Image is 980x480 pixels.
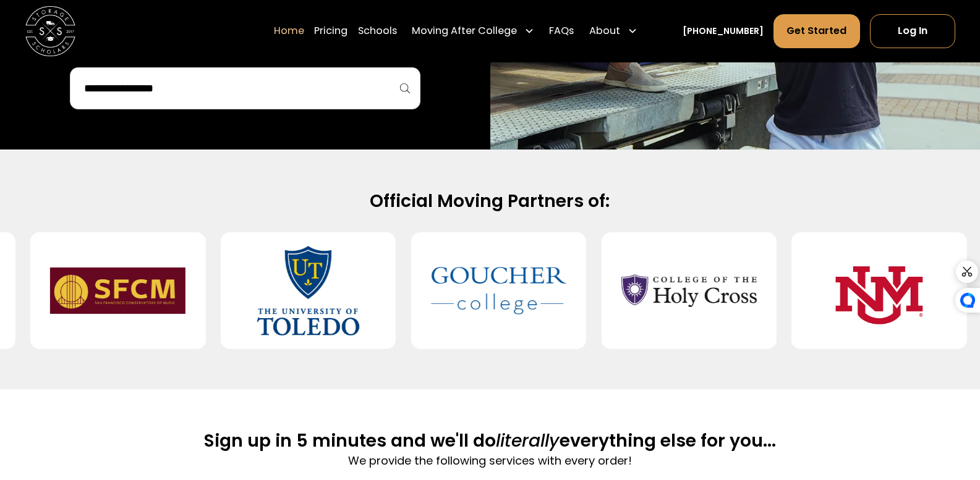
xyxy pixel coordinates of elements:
a: home [25,6,75,56]
a: Log In [870,14,955,48]
img: College of the Holy Cross [621,242,757,339]
div: Moving After College [407,14,540,49]
img: University of Toledo [241,242,376,339]
a: Get Started [773,14,860,48]
a: Home [274,14,304,49]
img: University of New Mexico [812,242,947,339]
span: literally [496,428,560,453]
p: We provide the following services with every order! [204,452,776,469]
a: Schools [358,14,397,49]
h2: Sign up in 5 minutes and we'll do everything else for you... [204,429,776,452]
div: About [584,14,643,49]
a: Pricing [314,14,347,49]
a: [PHONE_NUMBER] [683,25,764,38]
a: FAQs [549,14,574,49]
h2: Official Moving Partners of: [89,190,890,213]
div: About [589,23,620,38]
img: San Francisco Conservatory of Music [50,242,185,339]
img: Storage Scholars main logo [25,6,75,56]
img: Goucher College [431,242,566,339]
div: Moving After College [412,23,517,38]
